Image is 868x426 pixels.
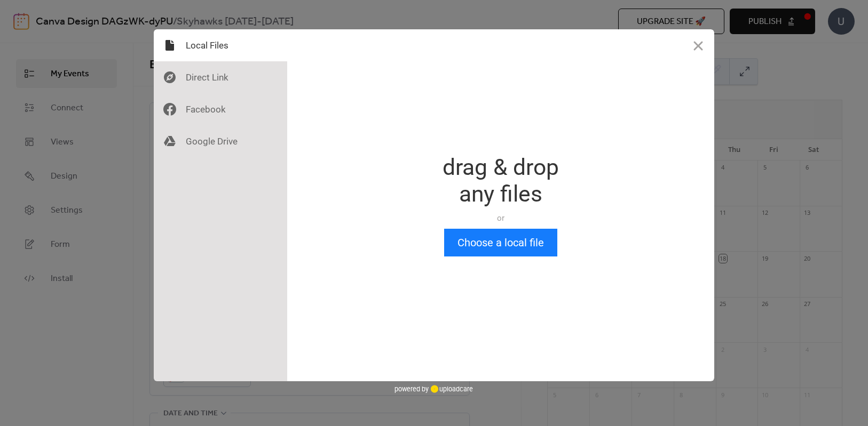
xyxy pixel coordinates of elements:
div: Direct Link [154,61,287,93]
button: Choose a local file [444,229,557,256]
div: Facebook [154,93,287,125]
div: Local Files [154,29,287,61]
a: uploadcare [429,385,474,393]
div: Google Drive [154,125,287,157]
div: or [443,213,559,223]
div: drag & drop any files [443,154,559,207]
button: Close [682,29,714,61]
div: powered by [395,381,474,397]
